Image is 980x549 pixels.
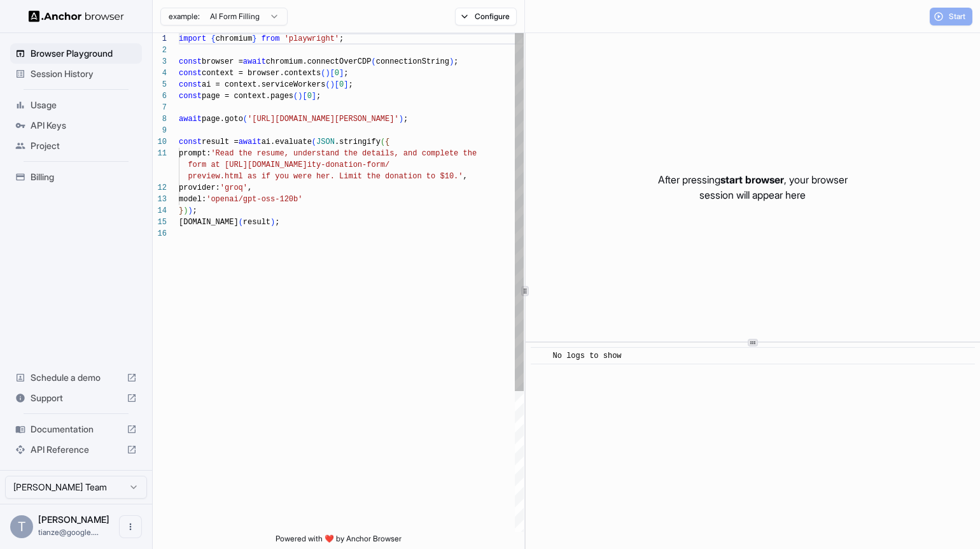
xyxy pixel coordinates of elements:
span: Billing [31,171,137,183]
div: Project [10,136,142,156]
span: ( [371,57,375,66]
p: After pressing , your browser session will appear here [658,172,848,203]
div: 16 [153,228,167,239]
span: , [463,172,467,181]
span: [ [330,69,335,78]
div: T [10,515,33,538]
span: ; [454,57,458,66]
span: ) [270,218,275,227]
div: Usage [10,95,142,115]
span: ; [275,218,279,227]
span: } [179,206,183,215]
img: Anchor Logo [29,10,124,22]
span: ; [339,34,344,43]
span: const [179,138,202,146]
span: Session History [31,68,137,80]
span: ; [193,206,197,215]
div: Session History [10,64,142,84]
div: Schedule a demo [10,367,142,388]
div: 4 [153,68,167,79]
span: ity-donation-form/ [307,160,390,169]
span: ai = context.serviceWorkers [202,80,325,89]
span: ] [339,69,344,78]
span: ; [348,80,353,89]
span: from [262,34,280,43]
span: } [252,34,256,43]
button: Configure [455,8,517,25]
div: 10 [153,136,167,148]
div: Documentation [10,419,142,439]
div: 3 [153,56,167,68]
div: Browser Playground [10,43,142,64]
span: Project [31,139,137,152]
span: browser = [202,57,243,66]
span: form at [URL][DOMAIN_NAME] [188,160,307,169]
span: Tianze Shi [38,514,109,525]
span: { [211,34,215,43]
span: ) [449,57,454,66]
span: 'playwright' [284,34,339,43]
div: 14 [153,205,167,217]
span: { [385,138,389,146]
span: Documentation [31,423,122,436]
span: ] [344,80,348,89]
span: preview.html as if you were her. Limit the donatio [188,172,417,181]
span: Powered with ❤️ by Anchor Browser [276,534,402,549]
span: 'openai/gpt-oss-120b' [206,195,302,204]
span: prompt: [179,149,211,158]
span: Support [31,392,122,404]
button: Open menu [119,515,142,538]
span: Schedule a demo [31,371,122,384]
span: 'groq' [220,183,248,192]
span: ) [298,92,302,101]
span: import [179,34,206,43]
span: ( [243,115,248,124]
span: [ [302,92,307,101]
span: ; [403,115,408,124]
span: ) [325,69,330,78]
span: ( [321,69,325,78]
span: '[URL][DOMAIN_NAME][PERSON_NAME]' [248,115,399,124]
span: 'Read the resume, understand the details, and comp [211,149,440,158]
span: context = browser.contexts [202,69,321,78]
span: const [179,69,202,78]
span: ) [399,115,403,124]
div: 12 [153,182,167,194]
span: page = context.pages [202,92,293,101]
span: Browser Playground [31,47,137,60]
span: await [179,115,202,124]
div: 5 [153,79,167,90]
span: example: [169,11,200,22]
div: Support [10,388,142,408]
div: 7 [153,102,167,113]
span: 0 [307,92,312,101]
span: provider: [179,183,220,192]
span: ) [183,206,188,215]
span: Usage [31,99,137,111]
div: 1 [153,33,167,45]
span: No logs to show [553,352,622,360]
span: 0 [339,80,344,89]
span: ; [316,92,321,101]
span: start browser [720,173,784,186]
span: 0 [335,69,339,78]
span: ( [381,138,385,146]
span: [ [335,80,339,89]
div: 2 [153,45,167,56]
span: ( [239,218,243,227]
span: lete the [440,149,477,158]
span: API Keys [31,119,137,132]
span: ; [344,69,348,78]
span: .stringify [335,138,381,146]
div: API Keys [10,115,142,136]
span: JSON [316,138,335,146]
span: ( [293,92,298,101]
span: result = [202,138,239,146]
span: API Reference [31,443,122,456]
span: ​ [537,350,543,362]
div: API Reference [10,439,142,460]
span: await [243,57,266,66]
span: n to $10.' [417,172,463,181]
span: const [179,57,202,66]
span: ( [312,138,316,146]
